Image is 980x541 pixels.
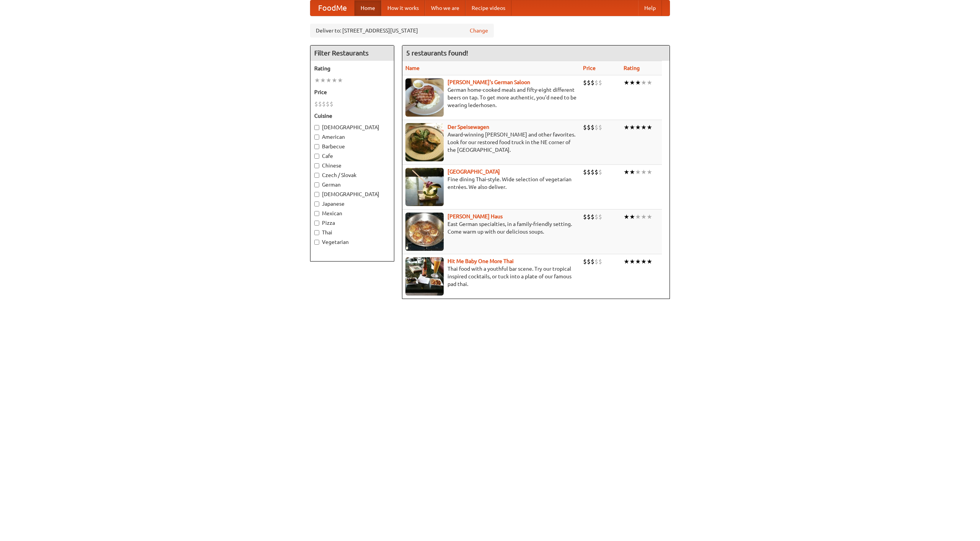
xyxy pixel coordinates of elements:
a: Home [354,0,381,16]
li: ★ [629,123,635,132]
input: Czech / Slovak [314,173,319,178]
label: Vegetarian [314,238,390,246]
li: $ [583,213,587,221]
li: ★ [624,213,629,221]
li: $ [591,78,595,87]
li: ★ [624,257,629,266]
label: Thai [314,229,390,236]
li: $ [595,257,598,266]
p: German home-cooked meals and fifty-eight different beers on tap. To get more authentic, you'd nee... [405,86,577,109]
li: $ [587,213,591,221]
li: ★ [624,123,629,132]
a: Hit Me Baby One More Thai [448,258,514,264]
li: $ [598,123,602,132]
p: Award-winning [PERSON_NAME] and other favorites. Look for our restored food truck in the NE corne... [405,131,577,154]
a: [GEOGRAPHIC_DATA] [448,169,500,175]
li: $ [598,257,602,266]
li: $ [583,257,587,266]
input: German [314,182,319,187]
li: $ [591,123,595,132]
li: $ [583,78,587,87]
li: ★ [641,78,647,87]
li: $ [330,100,333,108]
li: ★ [647,123,652,132]
a: [PERSON_NAME] Haus [448,213,503,219]
label: Pizza [314,219,390,227]
a: How it works [381,0,425,16]
li: ★ [635,257,641,266]
li: $ [587,168,591,176]
h5: Rating [314,65,390,72]
input: Cafe [314,154,319,159]
li: ★ [647,168,652,176]
a: [PERSON_NAME]'s German Saloon [448,79,530,85]
li: $ [598,168,602,176]
li: $ [595,168,598,176]
li: $ [598,213,602,221]
li: $ [587,78,591,87]
li: ★ [314,76,320,84]
li: ★ [647,213,652,221]
li: ★ [624,168,629,176]
label: American [314,133,390,141]
label: German [314,181,390,188]
li: ★ [647,78,652,87]
li: $ [591,168,595,176]
img: speisewagen.jpg [405,123,444,161]
li: $ [587,257,591,266]
a: Price [583,65,596,71]
li: $ [583,168,587,176]
li: ★ [629,257,635,266]
li: $ [583,123,587,132]
li: ★ [629,213,635,221]
li: ★ [647,257,652,266]
label: Japanese [314,200,390,208]
li: ★ [641,123,647,132]
li: $ [587,123,591,132]
li: ★ [337,76,343,84]
input: [DEMOGRAPHIC_DATA] [314,192,319,197]
img: kohlhaus.jpg [405,213,444,251]
label: Chinese [314,162,390,169]
label: Czech / Slovak [314,171,390,179]
h5: Price [314,88,390,96]
input: Barbecue [314,144,319,149]
li: ★ [641,168,647,176]
a: Name [405,65,420,71]
li: $ [326,100,330,108]
li: ★ [320,76,326,84]
li: $ [598,78,602,87]
li: $ [322,100,326,108]
input: Pizza [314,221,319,226]
p: Fine dining Thai-style. Wide selection of vegetarian entrées. We also deliver. [405,175,577,191]
p: East German specialties, in a family-friendly setting. Come warm up with our delicious soups. [405,220,577,236]
label: Barbecue [314,143,390,150]
li: ★ [629,78,635,87]
li: $ [591,213,595,221]
li: ★ [635,78,641,87]
div: Deliver to: [STREET_ADDRESS][US_STATE] [310,24,494,37]
li: $ [314,100,318,108]
input: Thai [314,230,319,235]
a: Who we are [425,0,465,16]
a: Der Speisewagen [448,124,489,130]
li: $ [595,78,598,87]
p: Thai food with a youthful bar scene. Try our tropical inspired cocktails, or tuck into a plate of... [405,265,577,288]
li: ★ [332,76,337,84]
label: [DEMOGRAPHIC_DATA] [314,123,390,131]
input: Japanese [314,201,319,206]
img: esthers.jpg [405,78,444,117]
li: ★ [629,168,635,176]
li: $ [591,257,595,266]
h5: Cuisine [314,112,390,120]
label: [DEMOGRAPHIC_DATA] [314,190,390,198]
li: ★ [635,123,641,132]
label: Cafe [314,152,390,160]
li: ★ [635,168,641,176]
li: $ [595,123,598,132]
input: Chinese [314,163,319,168]
a: Change [470,27,488,34]
li: ★ [624,78,629,87]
